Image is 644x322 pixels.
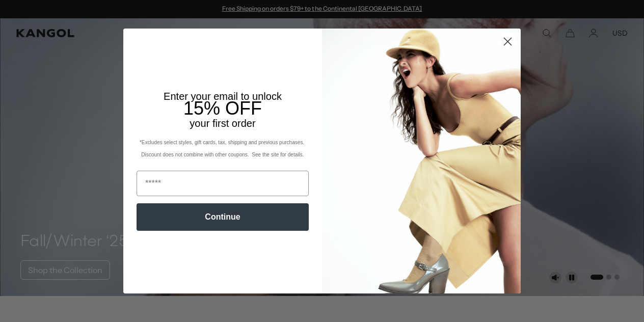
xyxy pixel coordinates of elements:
[164,91,282,102] span: Enter your email to unlock
[183,98,262,119] span: 15% OFF
[499,33,517,50] button: Close dialog
[322,29,521,293] img: 93be19ad-e773-4382-80b9-c9d740c9197f.jpeg
[190,118,255,129] span: your first order
[140,140,306,157] span: *Excludes select styles, gift cards, tax, shipping and previous purchases. Discount does not comb...
[137,203,309,231] button: Continue
[137,171,309,196] input: Email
